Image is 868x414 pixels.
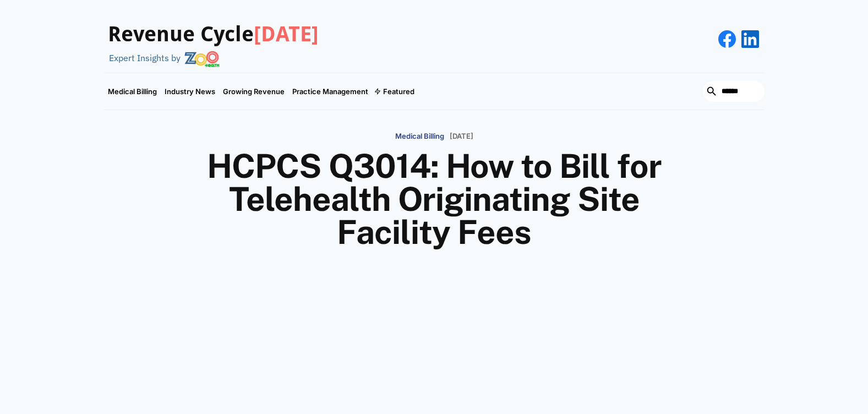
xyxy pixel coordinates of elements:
[395,132,444,141] p: Medical Billing
[104,11,319,67] a: Revenue Cycle[DATE]Expert Insights by
[372,73,418,110] div: Featured
[383,87,414,96] div: Featured
[395,127,444,145] a: Medical Billing
[254,22,319,46] span: [DATE]
[109,53,181,63] div: Expert Insights by
[104,73,161,110] a: Medical Billing
[161,73,219,110] a: Industry News
[450,132,473,141] p: [DATE]
[170,150,698,249] h1: HCPCS Q3014: How to Bill for Telehealth Originating Site Facility Fees
[288,73,372,110] a: Practice Management
[219,73,288,110] a: Growing Revenue
[108,22,319,47] h3: Revenue Cycle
